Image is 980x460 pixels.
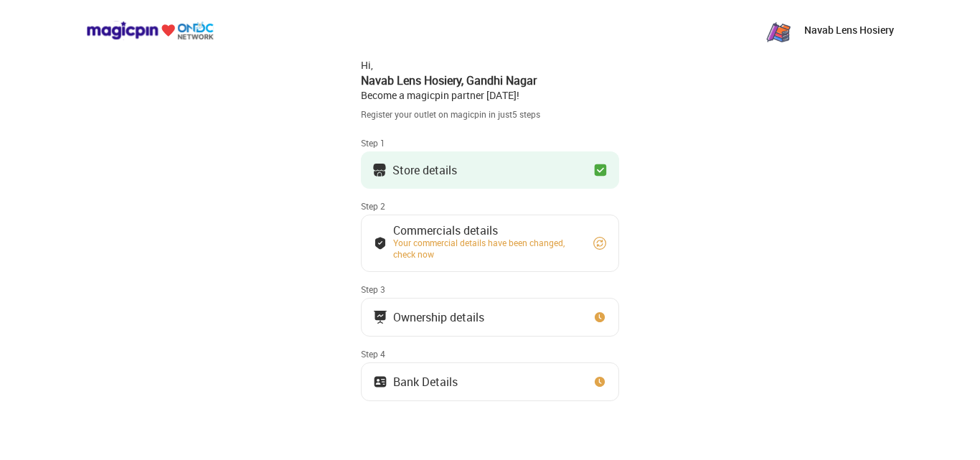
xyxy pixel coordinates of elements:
[392,166,457,174] div: Store details
[593,236,607,250] img: refresh_circle.10b5a287.svg
[361,200,619,212] div: Step 2
[361,151,619,189] button: Store details
[593,375,607,389] img: clock_icon_new.67dbf243.svg
[373,236,387,250] img: bank_details_tick.fdc3558c.svg
[804,23,894,37] p: Navab Lens Hosiery
[361,215,619,272] button: Commercials detailsYour commercial details have been changed, check now
[373,375,387,389] img: ownership_icon.37569ceb.svg
[593,310,607,324] img: clock_icon_new.67dbf243.svg
[361,108,619,121] div: Register your outlet on magicpin in just 5 steps
[361,137,619,149] div: Step 1
[393,314,484,321] div: Ownership details
[393,237,580,260] div: Your commercial details have been changed, check now
[86,21,214,40] img: ondc-logo-new-small.8a59708e.svg
[372,163,387,177] img: storeIcon.9b1f7264.svg
[373,310,387,324] img: commercials_icon.983f7837.svg
[361,348,619,360] div: Step 4
[361,58,619,103] div: Hi, Become a magicpin partner [DATE]!
[361,283,619,295] div: Step 3
[361,298,619,337] button: Ownership details
[393,378,458,385] div: Bank Details
[361,72,619,88] div: Navab Lens Hosiery , Gandhi Nagar
[593,163,608,177] img: checkbox_green.749048da.svg
[361,362,619,401] button: Bank Details
[764,16,793,44] img: zN8eeJ7_1yFC7u6ROh_yaNnuSMByXp4ytvKet0ObAKR-3G77a2RQhNqTzPi8_o_OMQ7Yu_PgX43RpeKyGayj_rdr-Pw
[393,227,580,234] div: Commercials details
